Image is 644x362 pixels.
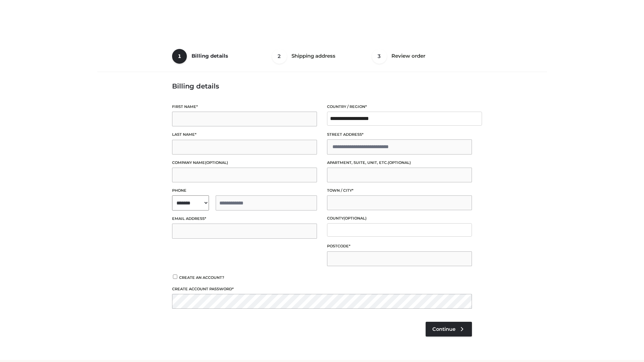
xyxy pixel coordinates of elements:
label: Country / Region [327,104,472,110]
span: Create an account? [179,275,224,280]
label: Apartment, suite, unit, etc. [327,160,472,166]
input: Create an account? [172,275,178,279]
span: Billing details [192,53,228,59]
span: Review order [391,53,425,59]
span: (optional) [388,160,411,165]
span: (optional) [205,160,228,165]
label: Company name [172,160,317,166]
label: Last name [172,131,317,138]
span: 1 [172,49,187,64]
a: Continue [426,322,472,337]
label: Postcode [327,243,472,249]
span: 3 [372,49,387,64]
h3: Billing details [172,82,472,90]
label: County [327,215,472,222]
label: Create account password [172,286,472,292]
span: Continue [432,326,455,332]
label: Town / City [327,187,472,194]
label: First name [172,104,317,110]
span: Shipping address [291,53,335,59]
label: Phone [172,187,317,194]
span: 2 [272,49,287,64]
label: Street address [327,131,472,138]
label: Email address [172,216,317,222]
span: (optional) [343,216,367,221]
